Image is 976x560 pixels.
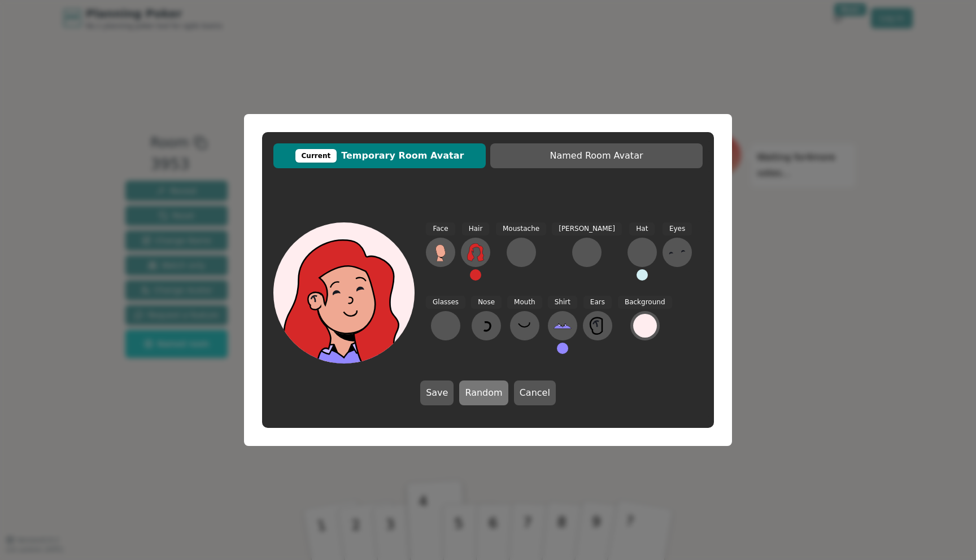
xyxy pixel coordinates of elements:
[279,149,480,163] span: Temporary Room Avatar
[629,222,655,235] span: Hat
[420,380,454,405] button: Save
[663,222,692,235] span: Eyes
[583,296,612,309] span: Ears
[618,296,672,309] span: Background
[507,296,542,309] span: Mouth
[295,149,337,163] div: Current
[552,222,622,235] span: [PERSON_NAME]
[426,296,465,309] span: Glasses
[273,143,486,168] button: CurrentTemporary Room Avatar
[426,222,455,235] span: Face
[496,222,546,235] span: Moustache
[514,380,556,405] button: Cancel
[548,296,577,309] span: Shirt
[490,143,703,168] button: Named Room Avatar
[496,149,697,163] span: Named Room Avatar
[471,296,502,309] span: Nose
[462,222,490,235] span: Hair
[459,380,508,405] button: Random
